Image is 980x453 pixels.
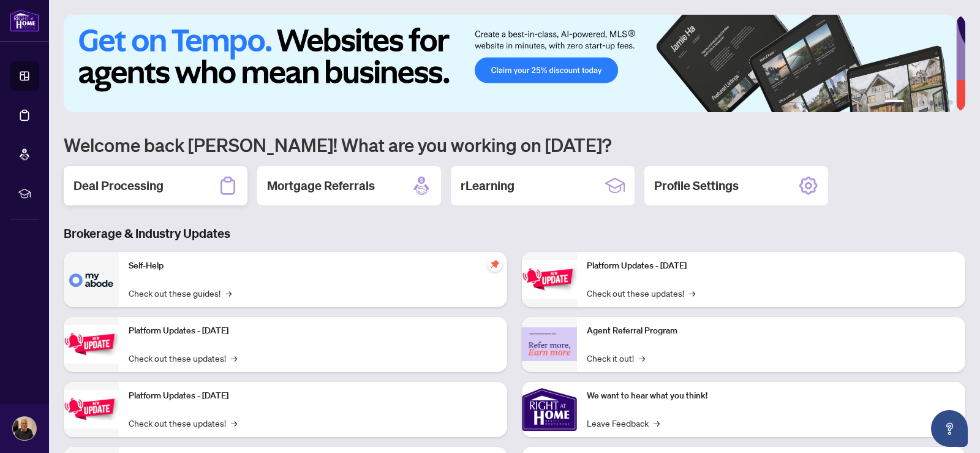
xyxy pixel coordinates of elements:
a: Check out these guides!→ [129,286,232,300]
button: 6 [948,100,953,105]
p: Self-Help [129,259,497,273]
button: Open asap [931,410,968,447]
h2: Mortgage Referrals [267,177,375,194]
button: 1 [884,100,904,105]
img: Platform Updates - July 21, 2025 [64,390,119,428]
button: 2 [909,100,914,105]
a: Check out these updates!→ [129,351,237,365]
button: 5 [938,100,943,105]
img: Slide 0 [64,15,956,112]
p: Platform Updates - [DATE] [129,324,497,338]
p: We want to hear what you think! [587,389,956,403]
h2: rLearning [461,177,514,194]
span: → [225,286,232,300]
img: Self-Help [64,252,119,307]
h3: Brokerage & Industry Updates [64,225,965,242]
p: Agent Referral Program [587,324,956,338]
a: Check out these updates!→ [129,416,237,430]
p: Platform Updates - [DATE] [587,259,956,273]
img: Profile Icon [13,417,36,440]
span: → [654,416,660,430]
h1: Welcome back [PERSON_NAME]! What are you working on [DATE]? [64,133,965,156]
button: 4 [929,100,933,105]
span: → [639,351,645,365]
span: → [231,351,237,365]
a: Check it out!→ [587,351,645,365]
h2: Profile Settings [654,177,739,194]
button: 3 [919,100,924,105]
a: Check out these updates!→ [587,286,695,300]
img: logo [10,9,39,32]
img: Agent Referral Program [522,327,577,361]
img: Platform Updates - June 23, 2025 [522,260,577,299]
h2: Deal Processing [73,177,164,194]
img: We want to hear what you think! [522,382,577,437]
span: → [689,286,695,300]
span: pushpin [488,257,502,272]
a: Leave Feedback→ [587,416,660,430]
img: Platform Updates - September 16, 2025 [64,325,119,364]
span: → [231,416,237,430]
p: Platform Updates - [DATE] [129,389,497,403]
